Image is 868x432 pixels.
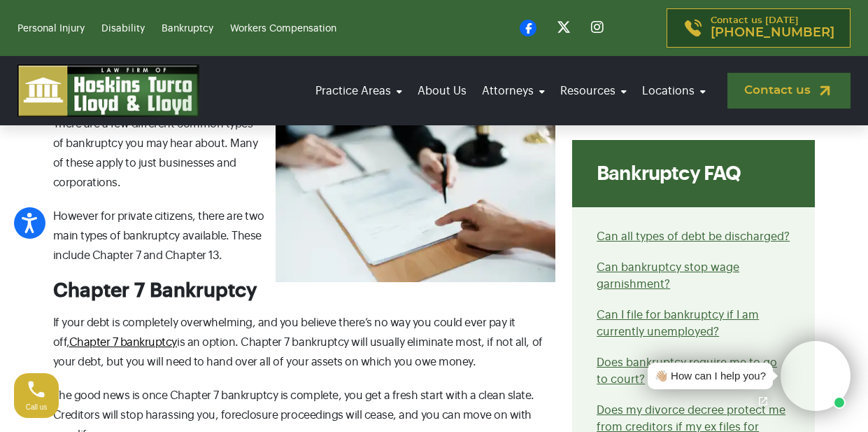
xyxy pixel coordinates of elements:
[597,357,777,385] a: Does bankruptcy require me to go to court?
[53,279,556,303] h3: Chapter 7 Bankruptcy
[711,26,834,40] span: [PHONE_NUMBER]
[748,386,778,416] a: Open chat
[69,337,177,348] a: Chapter 7 bankruptcy
[478,71,549,111] a: Attorneys
[17,64,199,117] img: logo
[597,231,790,242] a: Can all types of debt be discharged?
[101,24,145,34] a: Disability
[556,71,631,111] a: Resources
[53,313,556,372] p: If your debt is completely overwhelming, and you believe there’s no way you could ever pay it off...
[26,403,48,411] span: Call us
[53,114,556,193] p: There are a few different common types of bankruptcy you may hear about. Many of these apply to j...
[276,114,555,282] img: A Vero Beach sits across from his client and discusses bankruptcy.
[162,24,213,34] a: Bankruptcy
[230,24,336,34] a: Workers Compensation
[711,16,834,40] p: Contact us [DATE]
[597,262,739,290] a: Can bankruptcy stop wage garnishment?
[638,71,710,111] a: Locations
[311,71,406,111] a: Practice Areas
[17,24,85,34] a: Personal Injury
[597,309,759,337] a: Can I file for bankruptcy if I am currently unemployed?
[53,207,556,265] p: However for private citizens, there are two main types of bankruptcy available. These include Cha...
[655,368,766,384] div: 👋🏼 How can I help you?
[413,71,471,111] a: About Us
[727,73,851,109] a: Contact us
[667,8,851,48] a: Contact us [DATE][PHONE_NUMBER]
[572,140,815,207] div: Bankruptcy FAQ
